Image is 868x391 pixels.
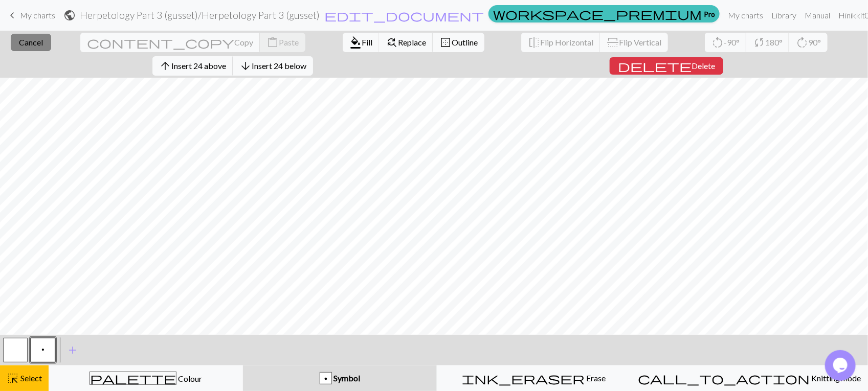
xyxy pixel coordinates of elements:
[753,35,765,50] span: sync
[398,37,426,47] span: Replace
[493,7,702,21] span: workspace_premium
[528,35,540,50] span: flip
[800,5,834,26] a: Manual
[41,346,44,354] span: Purl
[233,56,313,76] button: Insert 24 below
[379,33,433,52] button: Replace
[825,350,858,381] iframe: chat widget
[7,371,19,385] span: highlight_alt
[49,365,243,391] button: Colour
[789,33,828,52] button: 90°
[724,5,767,26] a: My charts
[362,37,372,47] span: Fill
[638,371,810,385] span: call_to_action
[90,371,176,385] span: palette
[324,8,484,22] span: edit_document
[171,61,226,71] span: Insert 24 above
[796,35,808,50] span: rotate_right
[746,33,790,52] button: 180°
[234,37,253,47] span: Copy
[618,59,692,73] span: delete
[87,35,234,50] span: content_copy
[152,56,233,76] button: Insert 24 above
[6,8,18,22] span: keyboard_arrow_left
[239,59,252,73] span: arrow_downward
[619,37,661,47] span: Flip Vertical
[452,37,478,47] span: Outline
[159,59,171,73] span: arrow_upward
[11,34,51,51] button: Cancel
[692,61,715,71] span: Delete
[386,35,398,50] span: find_replace
[705,33,747,52] button: -90°
[540,37,593,47] span: Flip Horizontal
[600,33,668,52] button: Flip Vertical
[810,373,861,383] span: Knitting mode
[332,373,360,383] span: Symbol
[66,343,79,357] span: add
[20,10,55,20] span: My charts
[488,5,720,22] a: Pro
[521,33,600,52] button: Flip Horizontal
[243,365,437,391] button: p Symbol
[711,35,724,50] span: rotate_left
[808,37,821,47] span: 90°
[19,373,42,383] span: Select
[606,36,620,49] span: flip
[585,373,606,383] span: Erase
[767,5,800,26] a: Library
[343,33,380,52] button: Fill
[610,57,723,75] button: Delete
[349,35,362,50] span: format_color_fill
[320,373,331,385] div: p
[433,33,484,52] button: Outline
[439,35,452,50] span: border_outer
[80,33,260,52] button: Copy
[462,371,585,385] span: ink_eraser
[437,365,631,391] button: Erase
[631,365,868,391] button: Knitting mode
[176,374,202,383] span: Colour
[31,338,55,362] button: p
[80,9,320,21] h2: Herpetology Part 3 (gusset) / Herpetology Part 3 (gusset)
[6,7,55,24] a: My charts
[724,37,740,47] span: -90°
[765,37,783,47] span: 180°
[63,8,76,22] span: public
[19,37,43,47] span: Cancel
[252,61,306,71] span: Insert 24 below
